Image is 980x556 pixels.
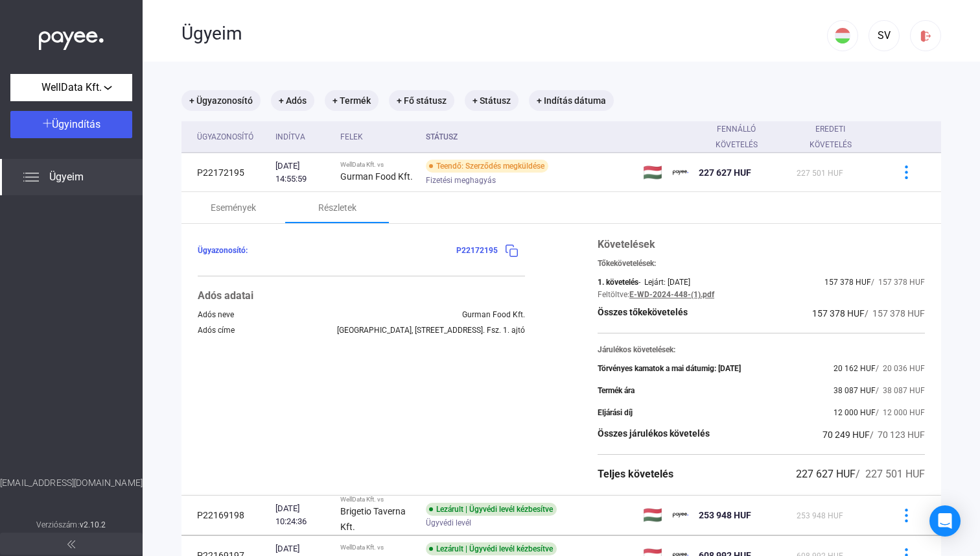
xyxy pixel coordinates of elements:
[598,259,925,268] div: Tőkekövetelések:
[340,171,413,182] strong: Gurman Food Kft.
[876,386,925,395] span: / 38 087 HUF
[421,121,638,153] th: Státusz
[465,90,519,111] mat-chip: + Státusz
[426,503,557,516] div: Lezárult | Ügyvédi levél kézbesítve
[23,169,39,185] img: list.svg
[598,386,635,395] div: Termék ára
[52,118,100,130] span: Ügyindítás
[318,200,356,215] div: Részletek
[873,28,895,43] div: SV
[869,20,900,51] button: SV
[198,288,525,304] div: Adós adatai
[10,74,132,101] button: WellData Kft.
[426,542,557,555] div: Lezárult | Ügyvédi levél kézbesítve
[426,173,496,188] span: Fizetési meghagyás
[699,510,751,520] span: 253 948 HUF
[797,511,843,520] span: 253 948 HUF
[856,468,925,480] span: / 227 501 HUF
[870,429,925,440] span: / 70 123 HUF
[638,278,690,287] div: - Lejárt: [DATE]
[181,153,270,192] td: P22172195
[834,386,876,395] span: 38 087 HUF
[638,496,668,535] td: 🇭🇺
[910,20,941,51] button: logout-red
[10,111,132,138] button: Ügyindítás
[598,278,638,287] div: 1. követelés
[211,200,256,215] div: Események
[797,169,843,178] span: 227 501 HUF
[340,129,415,145] div: Felek
[929,505,961,537] div: Open Intercom Messenger
[271,90,314,111] mat-chip: + Adós
[198,326,235,335] div: Adós címe
[673,507,688,523] img: payee-logo
[796,468,856,480] span: 227 627 HUF
[337,326,525,335] div: [GEOGRAPHIC_DATA], [STREET_ADDRESS]. Fsz. 1. ajtó
[797,121,865,152] div: Eredeti követelés
[673,165,688,180] img: payee-logo
[181,496,270,535] td: P22169198
[275,129,330,145] div: Indítva
[325,90,379,111] mat-chip: + Termék
[426,515,471,531] span: Ügyvédi levél
[340,544,415,551] div: WellData Kft. vs
[462,310,525,319] div: Gurman Food Kft.
[598,306,688,321] div: Összes tőkekövetelés
[871,278,925,287] span: / 157 378 HUF
[505,244,519,258] img: copy-blue
[699,167,751,178] span: 227 627 HUF
[197,129,253,145] div: Ügyazonosító
[865,308,925,319] span: / 157 378 HUF
[876,364,925,373] span: / 20 036 HUF
[340,496,415,503] div: WellData Kft. vs
[699,121,786,152] div: Fennálló követelés
[198,310,234,319] div: Adós neve
[340,506,406,532] strong: Brigetio Taverna Kft.
[834,364,876,373] span: 20 162 HUF
[824,278,871,287] span: 157 378 HUF
[598,345,925,354] div: Járulékos követelések:
[699,121,775,152] div: Fennálló követelés
[456,246,498,255] span: P22172195
[498,237,525,264] button: copy-blue
[197,129,265,145] div: Ügyazonosító
[797,121,876,152] div: Eredeti követelés
[822,429,870,440] span: 70 249 HUF
[900,509,913,522] img: more-blue
[892,502,920,529] button: more-blue
[275,502,330,528] div: [DATE] 10:24:36
[80,520,106,529] strong: v2.10.2
[900,165,913,179] img: more-blue
[340,129,363,145] div: Felek
[919,29,933,43] img: logout-red
[181,90,261,111] mat-chip: + Ügyazonosító
[43,119,52,128] img: plus-white.svg
[598,427,710,442] div: Összes járulékos követelés
[275,129,305,145] div: Indítva
[598,364,741,373] div: Törvényes kamatok a mai dátumig: [DATE]
[49,169,84,185] span: Ügyeim
[835,28,850,43] img: HU
[876,408,925,417] span: / 12 000 HUF
[629,290,714,299] a: E-WD-2024-448-(1).pdf
[827,20,858,51] button: HU
[275,160,330,186] div: [DATE] 14:55:59
[67,540,75,548] img: arrow-double-left-grey.svg
[41,80,102,95] span: WellData Kft.
[892,159,920,186] button: more-blue
[812,308,865,319] span: 157 378 HUF
[426,160,548,173] div: Teendő: Szerződés megküldése
[598,408,633,417] div: Eljárási díj
[638,153,668,192] td: 🇭🇺
[598,237,925,252] div: Követelések
[39,24,104,51] img: white-payee-white-dot.svg
[529,90,614,111] mat-chip: + Indítás dátuma
[181,23,827,45] div: Ügyeim
[198,246,248,255] span: Ügyazonosító:
[389,90,454,111] mat-chip: + Fő státusz
[598,466,673,482] div: Teljes követelés
[834,408,876,417] span: 12 000 HUF
[340,161,415,169] div: WellData Kft. vs
[598,290,629,299] div: Feltöltve:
